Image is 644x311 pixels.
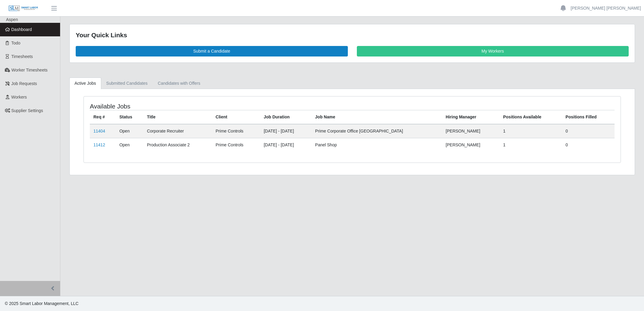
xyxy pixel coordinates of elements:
th: Job Name [311,110,442,124]
a: Submitted Candidates [101,78,153,89]
span: Job Requests [11,81,37,86]
th: Hiring Manager [442,110,500,124]
td: Prime Controls [212,138,260,152]
th: Client [212,110,260,124]
span: Supplier Settings [11,108,43,113]
td: 1 [500,124,562,138]
span: Worker Timesheets [11,68,47,72]
td: [DATE] - [DATE] [260,124,311,138]
span: Aspen [6,17,18,22]
th: Req # [90,110,116,124]
td: [DATE] - [DATE] [260,138,311,152]
span: Dashboard [11,27,32,32]
td: 0 [562,138,615,152]
h4: Available Jobs [90,102,303,110]
th: Positions Filled [562,110,615,124]
a: Active Jobs [69,78,101,89]
div: Your Quick Links [76,30,629,40]
span: © 2025 Smart Labor Management, LLC [5,301,78,306]
a: 11412 [93,142,105,147]
a: Candidates with Offers [153,78,205,89]
th: Status [116,110,143,124]
td: 0 [562,124,615,138]
th: Job Duration [260,110,311,124]
td: Corporate Recruiter [143,124,212,138]
span: Todo [11,41,20,45]
a: My Workers [357,46,629,56]
td: Panel Shop [311,138,442,152]
td: Prime Corporate Office [GEOGRAPHIC_DATA] [311,124,442,138]
th: Positions Available [500,110,562,124]
a: [PERSON_NAME] [PERSON_NAME] [571,5,641,11]
td: 1 [500,138,562,152]
img: SLM Logo [8,5,38,12]
a: 11404 [93,129,105,133]
th: Title [143,110,212,124]
td: Prime Controls [212,124,260,138]
span: Workers [11,95,27,99]
td: [PERSON_NAME] [442,124,500,138]
span: Timesheets [11,54,33,59]
td: Open [116,138,143,152]
td: Open [116,124,143,138]
a: Submit a Candidate [76,46,348,56]
td: Production Associate 2 [143,138,212,152]
td: [PERSON_NAME] [442,138,500,152]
